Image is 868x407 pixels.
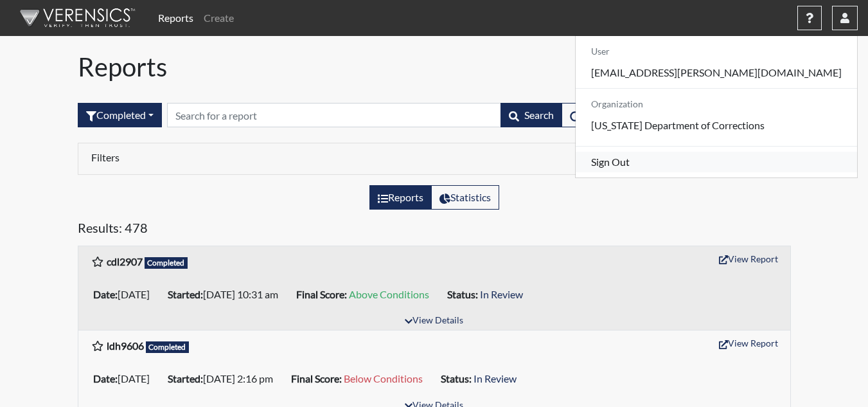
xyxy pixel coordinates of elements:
[107,255,143,267] b: cdl2907
[93,372,118,384] b: Date:
[524,109,554,121] span: Search
[78,103,162,127] button: Completed
[107,339,144,352] b: ldh9606
[713,333,784,353] button: View Report
[168,288,203,300] b: Started:
[447,288,478,300] b: Status:
[91,151,425,163] h6: Filters
[576,62,857,83] a: [EMAIL_ADDRESS][PERSON_NAME][DOMAIN_NAME]
[474,372,517,384] span: In Review
[369,185,432,210] label: View the list of reports
[167,103,501,127] input: Search by Registration ID, Interview Number, or Investigation Name.
[431,185,499,210] label: View statistics about completed interviews
[145,257,188,269] span: Completed
[562,103,628,127] button: Refresh
[153,5,199,31] a: Reports
[349,288,429,300] span: Above Conditions
[163,284,291,305] li: [DATE] 10:31 am
[344,372,423,384] span: Below Conditions
[399,312,469,330] button: View Details
[78,103,162,127] div: Filter by interview status
[576,94,857,115] h6: Organization
[78,51,791,82] h1: Reports
[576,152,857,172] a: Sign Out
[441,372,472,384] b: Status:
[168,372,203,384] b: Started:
[500,103,562,127] button: Search
[291,372,342,384] b: Final Score:
[93,288,118,300] b: Date:
[296,288,347,300] b: Final Score:
[88,368,163,389] li: [DATE]
[78,220,791,240] h5: Results: 478
[163,368,286,389] li: [DATE] 2:16 pm
[480,288,523,300] span: In Review
[576,41,857,62] h6: User
[576,115,857,136] p: [US_STATE] Department of Corrections
[88,284,163,305] li: [DATE]
[199,5,239,31] a: Create
[146,341,190,353] span: Completed
[713,249,784,269] button: View Report
[82,151,787,167] div: Click to expand/collapse filters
